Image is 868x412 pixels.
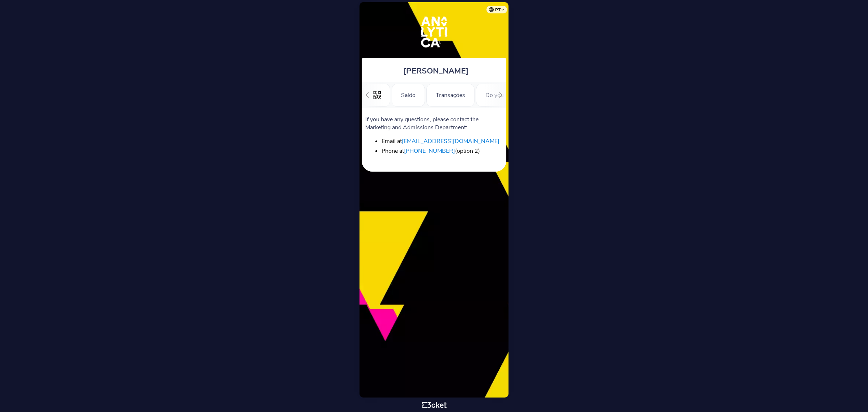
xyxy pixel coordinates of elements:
[402,137,499,145] a: [EMAIL_ADDRESS][DOMAIN_NAME]
[426,91,475,98] a: Transações
[476,91,550,98] a: Do you have a Guest?
[392,91,425,98] a: Saldo
[392,84,425,107] div: Saldo
[404,147,455,155] a: [PHONE_NUMBER]
[403,66,469,76] span: [PERSON_NAME]
[382,147,501,155] li: Phone at (option 2)
[426,84,475,107] div: Transações
[476,84,550,107] div: Do you have a Guest?
[412,9,457,55] img: Analytica Fest 2025 - Sep 6th
[382,137,501,145] li: Email at
[365,115,503,131] p: If you have any questions, please contact the Marketing and Admissions Department:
